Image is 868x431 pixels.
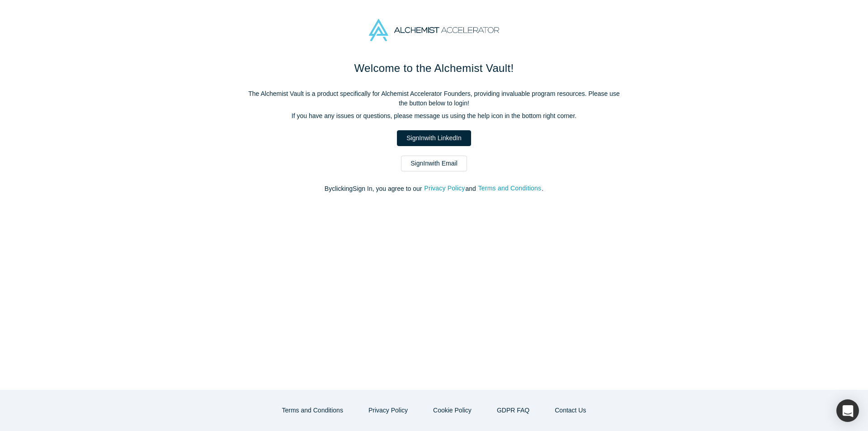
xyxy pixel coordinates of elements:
button: Terms and Conditions [478,183,542,194]
p: By clicking Sign In , you agree to our and . [244,184,624,194]
button: Privacy Policy [359,403,417,418]
p: The Alchemist Vault is a product specifically for Alchemist Accelerator Founders, providing inval... [244,89,624,108]
button: Terms and Conditions [273,403,353,418]
a: GDPR FAQ [487,403,539,418]
a: SignInwith Email [401,156,467,171]
button: Privacy Policy [424,183,465,194]
button: Contact Us [545,403,595,418]
img: Alchemist Accelerator Logo [369,19,499,41]
button: Cookie Policy [424,403,481,418]
p: If you have any issues or questions, please message us using the help icon in the bottom right co... [244,111,624,121]
a: SignInwith LinkedIn [397,130,471,146]
h1: Welcome to the Alchemist Vault! [244,60,624,76]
